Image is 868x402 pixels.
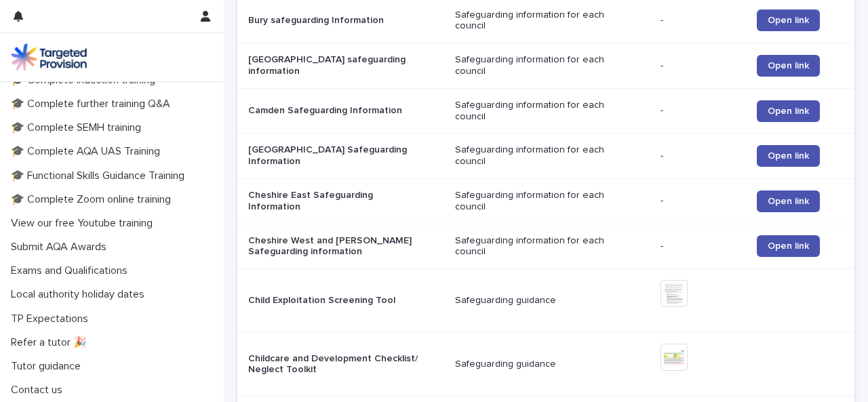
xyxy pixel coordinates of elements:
tr: [GEOGRAPHIC_DATA] safeguarding informationSafeguarding information for each council-Open link [237,43,854,89]
p: 🎓 Complete further training Q&A [5,98,181,110]
p: Exams and Qualifications [5,264,138,277]
span: Open link [768,16,809,25]
p: Refer a tutor 🎉 [5,336,98,349]
p: - [660,105,746,117]
p: Safeguarding guidance [455,295,625,306]
p: [GEOGRAPHIC_DATA] Safeguarding Information [248,144,418,167]
p: Safeguarding information for each council [455,54,625,77]
tr: [GEOGRAPHIC_DATA] Safeguarding InformationSafeguarding information for each council-Open link [237,134,854,179]
p: 🎓 Functional Skills Guidance Training [5,169,195,182]
p: Bury safeguarding Information [248,15,418,26]
p: 🎓 Complete AQA UAS Training [5,145,171,158]
p: Child Exploitation Screening Tool [248,295,418,306]
p: - [660,195,746,207]
span: Open link [768,106,809,116]
a: Open link [757,100,820,122]
p: Cheshire East Safeguarding Information [248,190,418,213]
p: Safeguarding information for each council [455,190,625,213]
p: Safeguarding information for each council [455,144,625,167]
p: Cheshire West and [PERSON_NAME] Safeguarding information [248,235,418,258]
p: - [660,150,746,162]
p: Camden Safeguarding Information [248,105,418,117]
p: Safeguarding guidance [455,359,625,370]
tr: Cheshire East Safeguarding InformationSafeguarding information for each council-Open link [237,179,854,224]
tr: Cheshire West and [PERSON_NAME] Safeguarding informationSafeguarding information for each council... [237,224,854,269]
p: - [660,15,746,26]
p: Safeguarding information for each council [455,100,625,123]
p: Safeguarding information for each council [455,9,625,33]
p: 🎓 Complete Zoom online training [5,193,182,206]
tr: Camden Safeguarding InformationSafeguarding information for each council-Open link [237,88,854,134]
tr: Child Exploitation Screening ToolSafeguarding guidance [237,269,854,333]
p: Submit AQA Awards [5,241,117,254]
p: Childcare and Development Checklist/ Neglect Toolkit [248,353,418,376]
p: Tutor guidance [5,360,92,373]
p: TP Expectations [5,313,99,325]
a: Open link [757,190,820,212]
span: Open link [768,241,809,251]
a: Open link [757,55,820,77]
a: Open link [757,235,820,257]
a: Open link [757,9,820,31]
span: Open link [768,151,809,161]
p: View our free Youtube training [5,217,163,230]
span: Open link [768,61,809,71]
p: - [660,241,746,252]
a: Open link [757,145,820,167]
p: Local authority holiday dates [5,288,155,301]
p: 🎓 Complete SEMH training [5,121,152,134]
img: M5nRWzHhSzIhMunXDL62 [11,43,87,71]
p: Contact us [5,384,73,397]
span: Open link [768,197,809,206]
p: - [660,60,746,72]
p: Safeguarding information for each council [455,235,625,258]
tr: Childcare and Development Checklist/ Neglect ToolkitSafeguarding guidance [237,333,854,397]
p: [GEOGRAPHIC_DATA] safeguarding information [248,54,418,77]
